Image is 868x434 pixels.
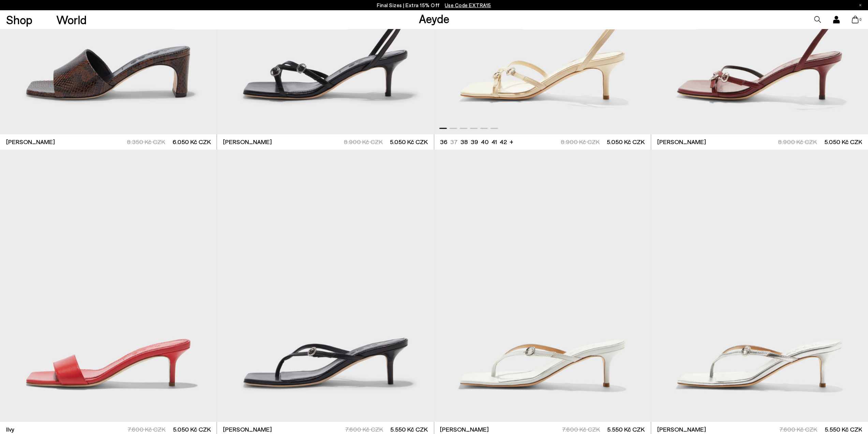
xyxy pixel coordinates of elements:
[173,138,211,145] span: 6.050 Kč CZK
[824,425,862,433] span: 5.550 Kč CZK
[651,150,868,422] img: Leigh Leather Toe-Post Sandals
[779,425,817,433] span: 7.600 Kč CZK
[500,138,507,146] li: 42
[440,138,505,146] ul: variant
[491,138,497,146] li: 41
[377,1,491,10] p: Final Sizes | Extra 15% Off
[561,138,600,145] span: 8.900 Kč CZK
[6,425,14,434] span: Ilvy
[824,138,862,145] span: 5.050 Kč CZK
[607,425,645,433] span: 5.550 Kč CZK
[434,134,651,150] a: 36 37 38 39 40 41 42 + 8.900 Kč CZK 5.050 Kč CZK
[562,425,600,433] span: 7.600 Kč CZK
[173,425,211,433] span: 5.050 Kč CZK
[651,134,868,150] a: [PERSON_NAME] 8.900 Kč CZK 5.050 Kč CZK
[778,138,817,145] span: 8.900 Kč CZK
[390,425,428,433] span: 5.550 Kč CZK
[657,138,706,146] span: [PERSON_NAME]
[223,425,272,434] span: [PERSON_NAME]
[6,138,55,146] span: [PERSON_NAME]
[343,138,382,145] span: 8.900 Kč CZK
[128,425,165,433] span: 7.600 Kč CZK
[223,138,272,146] span: [PERSON_NAME]
[852,16,858,23] a: 0
[460,138,468,146] li: 38
[345,425,383,433] span: 7.600 Kč CZK
[607,138,645,145] span: 5.050 Kč CZK
[390,138,428,145] span: 5.050 Kč CZK
[217,150,433,422] img: Leigh Leather Toe-Post Sandals
[440,425,489,434] span: [PERSON_NAME]
[440,138,447,146] li: 36
[657,425,706,434] span: [PERSON_NAME]
[6,14,32,26] a: Shop
[434,150,651,422] img: Leigh Leather Toe-Post Sandals
[858,18,862,22] span: 0
[481,138,489,146] li: 40
[217,134,433,150] a: [PERSON_NAME] 8.900 Kč CZK 5.050 Kč CZK
[418,11,449,26] a: Aeyde
[471,138,478,146] li: 39
[127,138,165,145] span: 8.350 Kč CZK
[510,137,513,146] li: +
[56,14,87,26] a: World
[445,2,491,8] span: Navigate to /collections/ss25-final-sizes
